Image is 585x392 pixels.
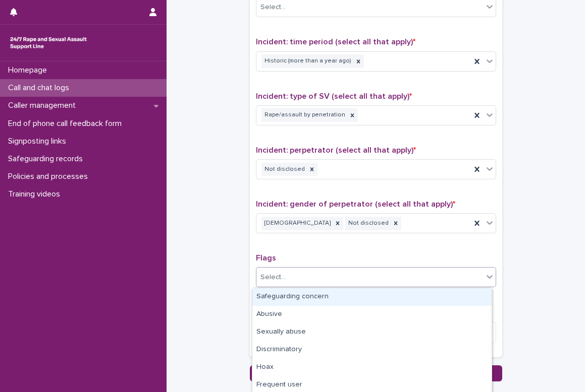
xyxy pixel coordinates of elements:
p: Caller management [4,101,84,110]
div: Not disclosed [345,217,390,230]
span: Incident: type of SV (select all that apply) [256,92,412,100]
p: Homepage [4,66,55,75]
div: Rape/assault by penetration [261,108,347,122]
p: Safeguarding records [4,154,91,164]
div: Sexually abuse [252,323,492,341]
div: Not disclosed [261,163,306,176]
div: Historic (more than a year ago) [261,54,353,68]
div: Select... [260,272,286,283]
p: End of phone call feedback form [4,119,130,128]
div: Hoax [252,359,492,376]
div: Abusive [252,306,492,323]
p: Policies and processes [4,172,96,181]
span: Flags [256,254,276,262]
p: Signposting links [4,137,74,146]
span: Incident: perpetrator (select all that apply) [256,146,416,154]
img: rhQMoQhaT3yELyF149Cw [8,33,89,53]
button: Save [250,365,502,381]
div: [DEMOGRAPHIC_DATA] [261,217,332,230]
div: Safeguarding concern [252,288,492,306]
p: Training videos [4,189,68,199]
span: Incident: gender of perpetrator (select all that apply) [256,200,455,208]
div: Discriminatory [252,341,492,359]
p: Call and chat logs [4,83,77,93]
span: Incident: time period (select all that apply) [256,38,415,46]
div: Select... [260,2,286,13]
